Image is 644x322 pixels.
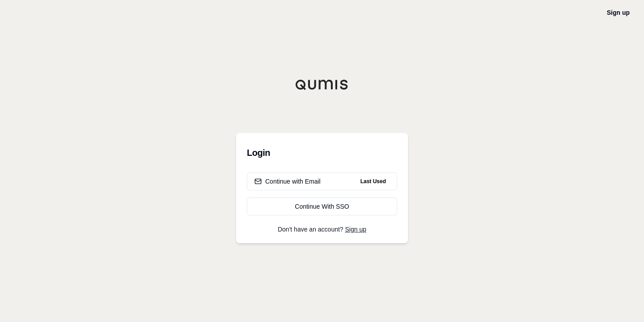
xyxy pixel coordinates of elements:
a: Sign up [345,226,366,233]
div: Continue With SSO [254,202,390,211]
img: Qumis [295,79,349,90]
button: Continue with EmailLast Used [247,172,397,190]
p: Don't have an account? [247,226,397,232]
span: Last Used [357,176,390,187]
div: Continue with Email [254,177,321,186]
a: Sign up [607,9,630,16]
a: Continue With SSO [247,197,397,215]
h3: Login [247,144,397,162]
